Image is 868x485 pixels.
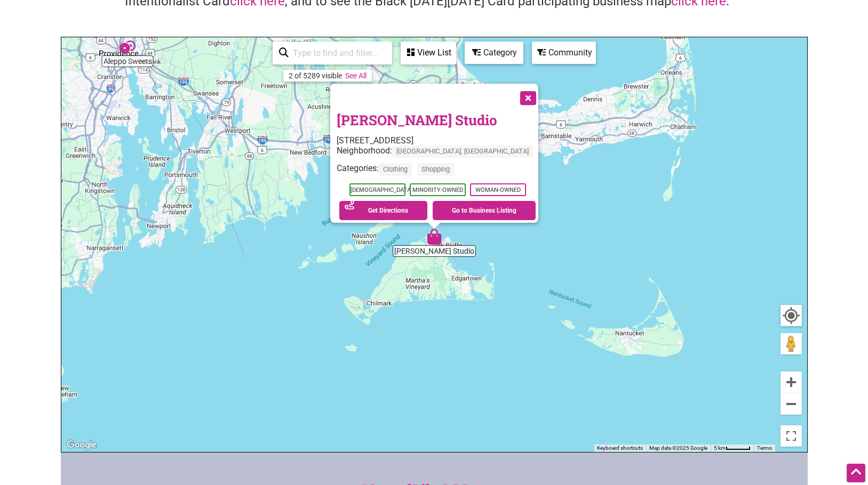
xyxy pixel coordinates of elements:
[337,111,497,129] a: [PERSON_NAME] Studio
[532,42,596,64] div: Filter by Community
[379,164,412,176] span: Clothing
[780,425,801,447] button: Toggle fullscreen view
[337,135,538,145] div: [STREET_ADDRESS]
[401,42,456,64] div: See a list of the visible businesses
[514,84,540,110] button: Close
[339,201,427,220] a: Get Directions
[469,183,525,196] span: Woman-Owned
[533,43,595,63] div: Community
[757,445,772,451] a: Terms
[426,229,442,245] div: Conrado Studio
[345,71,367,80] a: See All
[781,371,802,393] button: Zoom in
[349,183,405,196] span: [DEMOGRAPHIC_DATA]-Owned
[714,445,726,451] span: 5 km
[289,43,386,63] input: Type to find and filter...
[120,39,136,55] div: Aleppo Sweets
[289,71,342,80] div: 2 of 5289 visible
[465,42,523,64] div: Filter by category
[649,445,707,451] span: Map data ©2025 Google
[847,464,865,482] div: Scroll Back to Top
[64,438,99,452] img: Google
[392,145,533,158] span: [GEOGRAPHIC_DATA], [GEOGRAPHIC_DATA]
[417,164,454,176] span: Shopping
[711,444,754,452] button: Map Scale: 5 km per 43 pixels
[64,438,99,452] a: Open this area in Google Maps (opens a new window)
[337,164,538,181] div: Categories:
[781,333,802,354] button: Drag Pegman onto the map to open Street View
[466,43,522,63] div: Category
[273,42,392,64] div: Type to search and filter
[433,201,536,220] a: Go to Business Listing
[337,145,538,163] div: Neighborhood:
[781,393,802,415] button: Zoom out
[402,43,455,63] div: View List
[409,183,465,196] span: Minority-Owned
[597,444,643,452] button: Keyboard shortcuts
[781,305,802,326] button: Your Location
